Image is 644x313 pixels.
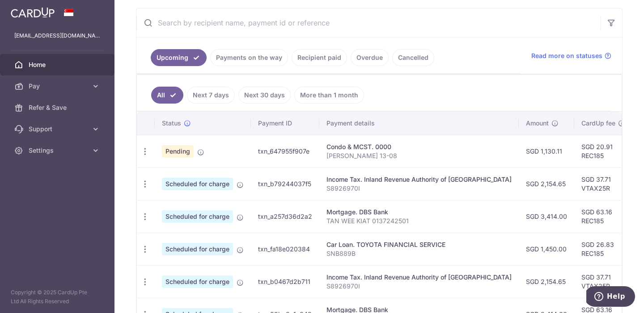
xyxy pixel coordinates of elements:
td: txn_a257d36d2a2 [251,200,319,233]
a: Next 30 days [238,87,291,104]
span: Scheduled for charge [162,178,233,190]
input: Search by recipient name, payment id or reference [136,8,601,37]
span: Amount [526,119,549,128]
div: Condo & MCST. 0000 [326,142,512,151]
p: TAN WEE KIAT 0137242501 [326,217,512,225]
td: txn_647955f907e [251,135,319,167]
div: Car Loan. TOYOTA FINANCIAL SERVICE [326,240,512,249]
th: Payment details [319,112,519,135]
td: SGD 63.16 REC185 [574,200,632,233]
div: Mortgage. DBS Bank [326,208,512,217]
div: Income Tax. Inland Revenue Authority of [GEOGRAPHIC_DATA] [326,273,512,282]
a: Next 7 days [187,87,235,104]
img: CardUp [11,7,55,18]
td: SGD 2,154.65 [519,265,574,298]
a: Upcoming [151,49,207,66]
p: S8926970I [326,282,512,291]
p: [PERSON_NAME] 13-08 [326,151,512,160]
td: SGD 1,450.00 [519,233,574,265]
td: SGD 37.71 VTAX25R [574,265,632,298]
a: More than 1 month [294,87,364,104]
td: SGD 3,414.00 [519,200,574,233]
a: Cancelled [392,49,434,66]
p: SNB889B [326,249,512,258]
iframe: Opens a widget where you can find more information [586,286,635,309]
span: Scheduled for charge [162,210,233,223]
td: SGD 2,154.65 [519,167,574,200]
span: Pay [29,82,88,91]
td: txn_b0467d2b711 [251,265,319,298]
span: Status [162,119,181,128]
span: Scheduled for charge [162,243,233,255]
td: txn_fa18e020384 [251,233,319,265]
a: Overdue [351,49,389,66]
th: Payment ID [251,112,319,135]
a: Read more on statuses [531,51,611,60]
div: Income Tax. Inland Revenue Authority of [GEOGRAPHIC_DATA] [326,175,512,184]
span: CardUp fee [581,119,615,128]
td: SGD 37.71 VTAX25R [574,167,632,200]
span: Read more on statuses [531,51,602,60]
p: S8926970I [326,184,512,193]
a: All [151,87,183,104]
span: Support [29,125,88,134]
span: Home [29,60,88,69]
span: Settings [29,146,88,155]
span: Refer & Save [29,103,88,112]
td: SGD 1,130.11 [519,135,574,167]
td: SGD 26.83 REC185 [574,233,632,265]
a: Recipient paid [292,49,347,66]
span: Scheduled for charge [162,275,233,288]
span: Pending [162,145,194,158]
a: Payments on the way [210,49,288,66]
td: txn_b79244037f5 [251,167,319,200]
p: [EMAIL_ADDRESS][DOMAIN_NAME] [14,31,100,40]
td: SGD 20.91 REC185 [574,135,632,167]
